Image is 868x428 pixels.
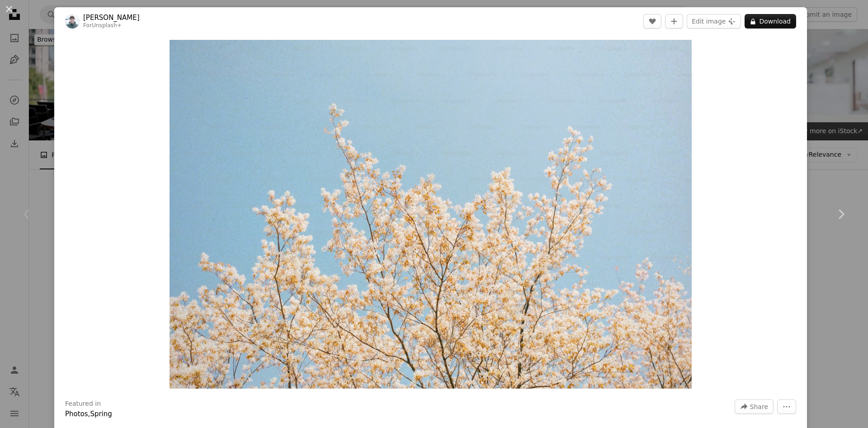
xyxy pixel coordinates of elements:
a: Spring [90,410,112,418]
button: Edit image [687,14,741,29]
span: Share [750,400,768,414]
img: Go to Hans Isaacson's profile [65,14,80,29]
span: , [88,410,90,418]
a: Photos [65,410,88,418]
button: Zoom in on this image [170,40,692,389]
button: Like [643,14,661,29]
button: More Actions [777,399,796,414]
button: Share this image [735,399,774,414]
div: For [83,22,140,29]
button: Add to Collection [665,14,683,29]
img: a tree with white flowers against a blue sky [170,40,692,389]
a: Next [814,171,868,258]
button: Download [745,14,796,29]
a: [PERSON_NAME] [83,13,140,22]
h3: Featured in [65,399,101,409]
a: Unsplash+ [92,22,122,29]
